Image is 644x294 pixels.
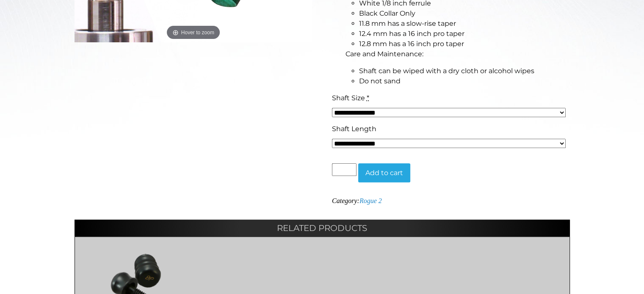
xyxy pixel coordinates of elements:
[359,67,534,75] span: Shaft can be wiped with a dry cloth or alcohol wipes
[332,163,357,176] input: Product quantity
[359,30,464,38] span: 12.4 mm has a 16 inch pro taper
[345,50,423,58] span: Care and Maintenance:
[359,77,401,85] span: Do not sand
[358,163,410,183] button: Add to cart
[359,40,464,48] span: 12.8 mm has a 16 inch pro taper
[359,19,456,27] span: 11.8 mm has a slow-rise taper
[359,197,382,204] a: Rogue 2
[75,220,570,236] h2: Related products
[359,9,415,17] span: Black Collar Only
[332,197,382,204] span: Category:
[367,94,369,102] abbr: required
[332,94,365,102] span: Shaft Size
[332,125,376,133] span: Shaft Length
